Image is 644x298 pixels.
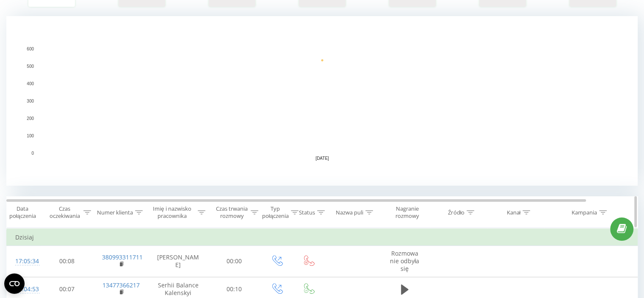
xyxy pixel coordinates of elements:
[387,205,428,220] div: Nagranie rozmowy
[390,249,419,273] span: Rozmowa nie odbyła się
[48,205,81,220] div: Czas oczekiwania
[102,253,143,261] a: 380993311711
[15,281,32,298] div: 17:04:53
[7,205,38,220] div: Data połączenia
[262,205,289,220] div: Typ połączenia
[506,209,520,216] div: Kanał
[448,209,464,216] div: Źródło
[27,116,34,121] text: 200
[149,246,208,277] td: [PERSON_NAME]
[27,134,34,138] text: 100
[6,16,638,186] svg: A chart.
[27,99,34,103] text: 300
[299,209,315,216] div: Status
[27,81,34,86] text: 400
[336,209,363,216] div: Nazwa puli
[208,246,261,277] td: 00:00
[102,281,140,289] a: 13477366217
[149,205,196,220] div: Imię i nazwisko pracownika
[27,47,34,51] text: 600
[31,151,34,156] text: 0
[97,209,133,216] div: Numer klienta
[315,156,329,161] text: [DATE]
[15,253,32,270] div: 17:05:34
[215,205,249,220] div: Czas trwania rozmowy
[27,64,34,69] text: 500
[41,246,94,277] td: 00:08
[572,209,597,216] div: Kampania
[4,273,25,294] button: Open CMP widget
